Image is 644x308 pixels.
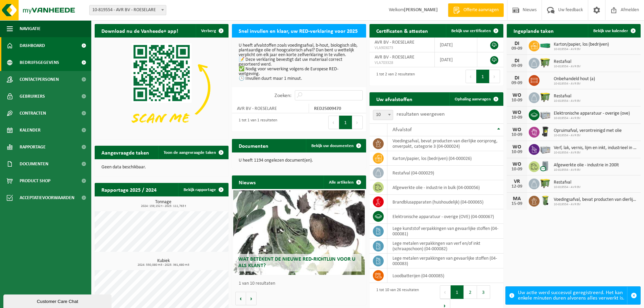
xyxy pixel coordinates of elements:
[232,104,309,113] td: AVR BV - ROESELARE
[554,111,630,116] span: Elektronische apparatuur - overige (ove)
[510,179,524,184] div: VR
[435,38,477,52] td: [DATE]
[373,110,393,120] span: 10
[387,195,503,209] td: brandblusapparaten (huishoudelijk) (04-000065)
[540,195,551,206] img: WB-0140-HPE-GN-50
[510,41,524,46] div: DI
[311,144,354,148] span: Bekijk uw documenten
[387,268,503,283] td: loodbatterijen (04-000085)
[275,93,291,98] label: Zoeken:
[235,292,246,305] button: Vorige
[387,239,503,254] td: lege metalen verpakkingen van verf en/of inkt (schraapschoon) (04-000082)
[373,69,415,84] div: 1 tot 2 van 2 resultaten
[510,167,524,172] div: 10-09
[375,55,414,60] span: AVR BV - ROESELARE
[510,46,524,51] div: 09-09
[387,151,503,166] td: karton/papier, los (bedrijven) (04-000026)
[540,177,551,189] img: WB-1100-HPE-GN-50
[369,24,435,37] h2: Certificaten & attesten
[95,183,163,196] h2: Rapportage 2025 / 2024
[95,38,229,138] img: Download de VHEPlus App
[510,196,524,202] div: MA
[246,292,257,305] button: Volgende
[466,70,476,83] button: Previous
[554,134,622,138] span: 10-819554 - AVR BV
[98,263,229,267] span: 2024: 550,080 m3 - 2025: 361,680 m3
[98,259,229,267] h3: Kubiek
[20,105,46,122] span: Contracten
[554,197,637,203] span: Voedingsafval, bevat producten van dierlijke oorsprong, onverpakt, categorie 3
[540,109,551,120] img: PB-LB-0680-HPE-GY-11
[554,47,609,51] span: 10-819554 - AVR BV
[490,70,500,83] button: Next
[510,184,524,189] div: 12-09
[510,64,524,68] div: 09-09
[101,165,222,170] p: Geen data beschikbaar.
[20,20,41,37] span: Navigatie
[510,133,524,137] div: 10-09
[462,7,500,14] span: Offerte aanvragen
[510,98,524,103] div: 10-09
[440,285,451,299] button: Previous
[375,60,430,66] span: VLA703328
[20,156,48,172] span: Documenten
[449,92,503,106] a: Ophaling aanvragen
[392,127,412,133] span: Afvalstof
[158,146,228,159] a: Toon de aangevraagde taken
[588,24,640,38] a: Bekijk uw kalender
[196,24,228,38] button: Verberg
[239,43,359,81] p: U heeft afvalstoffen zoals voedingsafval, b-hout, biologisch slib, plantaardige olie of hoogcalor...
[387,209,503,224] td: elektronische apparatuur - overige (OVE) (04-000067)
[554,163,619,168] span: Afgewerkte olie - industrie in 200lt
[306,139,365,152] a: Bekijk uw documenten
[554,82,595,86] span: 10-819554 - AVR BV
[554,128,622,134] span: Opruimafval, verontreinigd met olie
[239,281,362,286] p: 1 van 10 resultaten
[554,145,637,151] span: Verf, lak, vernis, lijm en inkt, industrieel in kleinverpakking
[464,285,477,299] button: 2
[540,143,551,155] img: PB-LB-0680-HPE-GY-11
[593,29,628,33] span: Bekijk uw kalender
[20,88,45,105] span: Gebruikers
[375,45,430,51] span: VLA903073
[477,285,490,299] button: 3
[20,71,59,88] span: Contactpersonen
[369,92,419,105] h2: Uw afvalstoffen
[20,122,41,139] span: Kalender
[554,65,581,69] span: 10-819554 - AVR BV
[435,52,477,67] td: [DATE]
[235,115,277,130] div: 1 tot 1 van 1 resultaten
[554,180,581,185] span: Restafval
[98,205,229,208] span: 2024: 159,152 t - 2025: 111,763 t
[373,110,393,120] span: 10
[339,116,352,129] button: 1
[510,81,524,86] div: 09-09
[510,115,524,120] div: 10-09
[540,160,551,172] img: LP-LD-00200-CU
[387,136,503,151] td: voedingsafval, bevat producten van dierlijke oorsprong, onverpakt, categorie 3 (04-000024)
[90,5,166,15] span: 10-819554 - AVR BV - ROESELARE
[510,75,524,81] div: DI
[554,42,609,47] span: Karton/papier, los (bedrijven)
[554,185,581,189] span: 10-819554 - AVR BV
[451,29,491,33] span: Bekijk uw certificaten
[510,144,524,150] div: WO
[3,293,113,308] iframe: chat widget
[328,116,339,129] button: Previous
[20,139,46,156] span: Rapportage
[178,183,228,196] a: Bekijk rapportage
[510,127,524,133] div: WO
[239,158,359,163] p: U heeft 1194 ongelezen document(en).
[201,29,216,33] span: Verberg
[540,91,551,103] img: WB-1100-HPE-GN-50
[95,24,185,37] h2: Download nu de Vanheede+ app!
[164,150,216,155] span: Toon de aangevraagde taken
[232,24,364,37] h2: Snel invullen en klaar, uw RED-verklaring voor 2025
[95,146,156,159] h2: Aangevraagde taken
[554,59,581,65] span: Restafval
[554,168,619,172] span: 10-819554 - AVR BV
[554,116,630,120] span: 10-819554 - AVR BV
[455,97,491,101] span: Ophaling aanvragen
[554,99,581,103] span: 10-819554 - AVR BV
